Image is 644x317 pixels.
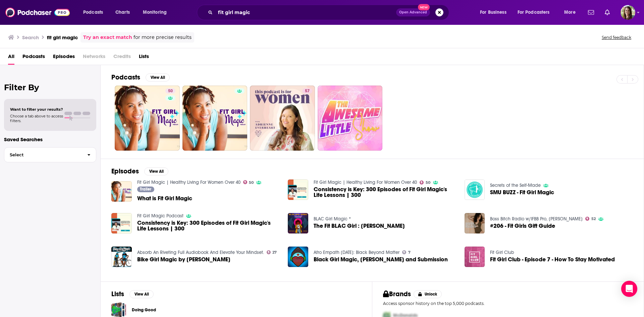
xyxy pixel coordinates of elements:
[288,213,308,233] img: The Fit BLAC Girl : Latricia Wilder
[111,73,140,82] h2: Podcasts
[490,223,555,229] span: #206 - Fit Girls Gift Guide
[621,5,635,20] span: Logged in as AMSimrell
[4,153,82,157] span: Select
[383,290,411,298] h2: Brands
[115,86,180,151] a: 50
[465,179,485,200] img: SMU BUZZ - Fit Girl Magic
[408,251,411,254] span: 7
[111,290,124,298] h2: Lists
[137,220,280,231] a: Consistency is Key: 300 Episodes of Fit Girl Magic's Life Lessons | 300
[132,306,156,314] a: Doing Good
[480,8,506,17] span: For Business
[518,8,550,17] span: For Podcasters
[267,250,277,254] a: 27
[621,5,635,20] button: Show profile menu
[113,51,131,65] span: Credits
[137,179,240,185] a: Fit Girl Magic | Healthy Living For Women Over 40
[111,167,168,175] a: EpisodesView All
[314,223,405,229] span: The Fit BLAC Girl : [PERSON_NAME]
[465,213,485,233] img: #206 - Fit Girls Gift Guide
[8,51,14,65] a: All
[272,251,277,254] span: 27
[585,217,596,221] a: 52
[137,213,183,219] a: Fit Girl Magic Podcast
[490,190,554,195] a: SMU BUZZ - Fit Girl Magic
[600,35,633,40] button: Send feedback
[490,250,514,255] a: Fit Girl Club
[591,217,596,220] span: 52
[490,216,583,222] a: Boss Bitch Radio w/IFBB Pro, Diane Flores
[4,136,96,143] p: Saved Searches
[111,167,139,175] h2: Episodes
[5,6,70,19] img: Podchaser - Follow, Share and Rate Podcasts
[53,51,75,65] a: Episodes
[203,5,455,20] div: Search podcasts, credits, & more...
[10,107,63,112] span: Want to filter your results?
[22,51,45,65] a: Podcasts
[314,223,405,229] a: The Fit BLAC Girl : Latricia Wilder
[83,34,132,41] a: Try an exact match
[168,88,173,95] span: 50
[314,179,417,185] a: Fit Girl Magic | Healthy Living For Women Over 40
[305,88,310,95] span: 57
[564,8,576,17] span: More
[399,11,427,14] span: Open Advanced
[129,290,154,298] button: View All
[143,8,167,17] span: Monitoring
[418,4,430,10] span: New
[475,7,515,18] button: open menu
[314,216,351,222] a: BLAC Girl Magic *
[314,257,448,262] a: Black Girl Magic, Christ and Submission
[22,34,39,41] h3: Search
[115,8,130,17] span: Charts
[83,8,103,17] span: Podcasts
[111,247,132,267] img: Bike Girl Magic by Monica Garrison
[4,83,96,92] h2: Filter By
[288,179,308,200] img: Consistency is Key: 300 Episodes of Fit Girl Magic's Life Lessons | 300
[137,196,192,201] a: What is Fit Girl Magic
[513,7,559,18] button: open menu
[83,51,105,65] span: Networks
[137,257,230,262] a: Bike Girl Magic by Monica Garrison
[559,7,584,18] button: open menu
[165,88,175,94] a: 50
[302,88,312,94] a: 57
[111,181,132,202] img: What is Fit Girl Magic
[137,250,264,255] a: Absorb An Riveting Full Audiobook And Elevate Your Mindset.
[383,301,633,306] p: Access sponsor history on the top 5,000 podcasts.
[78,7,112,18] button: open menu
[144,167,168,175] button: View All
[314,187,457,198] span: Consistency is Key: 300 Episodes of Fit Girl Magic's Life Lessons | 300
[146,73,170,82] button: View All
[288,247,308,267] img: Black Girl Magic, Christ and Submission
[426,181,430,184] span: 50
[490,182,541,188] a: Secrets of the Self-Made
[465,247,485,267] img: Fit Girl Club - Episode 7 - How To Stay Motivated
[139,51,149,65] a: Lists
[10,114,63,123] span: Choose a tab above to access filters.
[621,281,637,297] div: Open Intercom Messenger
[215,7,396,18] input: Search podcasts, credits, & more...
[490,257,615,262] a: Fit Girl Club - Episode 7 - How To Stay Motivated
[137,257,230,262] span: Bike Girl Magic by [PERSON_NAME]
[111,290,154,298] a: ListsView All
[243,180,254,184] a: 50
[111,213,132,233] img: Consistency is Key: 300 Episodes of Fit Girl Magic's Life Lessons | 300
[602,7,612,18] a: Show notifications dropdown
